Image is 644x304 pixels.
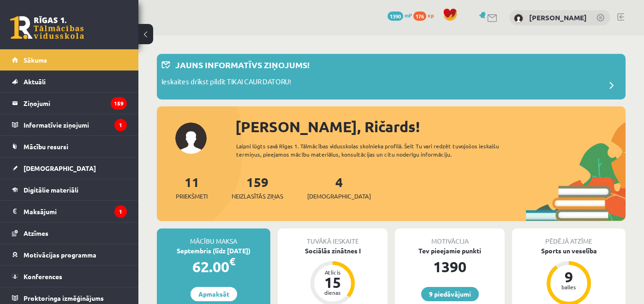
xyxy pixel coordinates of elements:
a: Rīgas 1. Tālmācības vidusskola [10,16,84,39]
div: Sports un veselība [512,246,626,256]
div: [PERSON_NAME], Ričards! [235,116,626,138]
span: € [229,255,235,268]
div: 62.00 [157,256,270,278]
a: Konferences [12,266,127,287]
span: Digitālie materiāli [24,186,78,194]
a: Atzīmes [12,222,127,244]
a: 11Priekšmeti [176,174,208,201]
span: Neizlasītās ziņas [232,192,283,201]
a: Motivācijas programma [12,244,127,265]
span: Sākums [24,56,47,64]
span: Proktoringa izmēģinājums [24,294,104,302]
a: 9 piedāvājumi [421,287,479,301]
div: Tuvākā ieskaite [278,228,388,246]
span: Motivācijas programma [24,251,96,259]
p: Ieskaites drīkst pildīt TIKAI CAUR DATORU! [161,76,291,89]
a: Informatīvie ziņojumi1 [12,114,127,135]
div: balles [555,284,583,290]
a: Apmaksāt [191,287,237,301]
div: dienas [319,290,346,295]
a: Digitālie materiāli [12,179,127,200]
div: Pēdējā atzīme [512,228,626,246]
legend: Ziņojumi [24,93,127,114]
a: Aktuāli [12,71,127,92]
i: 1 [114,119,127,131]
span: Atzīmes [24,229,48,237]
span: 1390 [388,12,403,21]
a: [DEMOGRAPHIC_DATA] [12,158,127,179]
div: 15 [319,275,346,290]
div: Septembris (līdz [DATE]) [157,246,270,256]
legend: Informatīvie ziņojumi [24,114,127,135]
a: 176 xp [413,12,438,19]
div: Motivācija [395,228,505,246]
span: [DEMOGRAPHIC_DATA] [307,192,371,201]
span: 176 [413,12,426,21]
a: Ziņojumi159 [12,93,127,114]
span: [DEMOGRAPHIC_DATA] [24,164,96,172]
a: 159Neizlasītās ziņas [232,174,283,201]
span: xp [428,12,434,19]
i: 1 [114,205,127,218]
div: Atlicis [319,269,346,275]
a: Jauns informatīvs ziņojums! Ieskaites drīkst pildīt TIKAI CAUR DATORU! [161,58,621,95]
img: Ričards Millers [514,14,523,23]
a: 1390 mP [388,12,412,19]
a: [PERSON_NAME] [529,13,587,22]
a: Sākums [12,49,127,70]
i: 159 [111,97,127,110]
a: Maksājumi1 [12,201,127,222]
span: Konferences [24,272,62,281]
div: Laipni lūgts savā Rīgas 1. Tālmācības vidusskolas skolnieka profilā. Šeit Tu vari redzēt tuvojošo... [236,142,518,158]
span: Mācību resursi [24,142,68,151]
div: Sociālās zinātnes I [278,246,388,256]
a: 4[DEMOGRAPHIC_DATA] [307,174,371,201]
div: Mācību maksa [157,228,270,246]
p: Jauns informatīvs ziņojums! [175,58,310,71]
span: mP [405,12,412,19]
legend: Maksājumi [24,201,127,222]
span: Priekšmeti [176,192,208,201]
div: Tev pieejamie punkti [395,246,505,256]
a: Mācību resursi [12,136,127,157]
div: 1390 [395,256,505,278]
div: 9 [555,269,583,284]
span: Aktuāli [24,77,46,86]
